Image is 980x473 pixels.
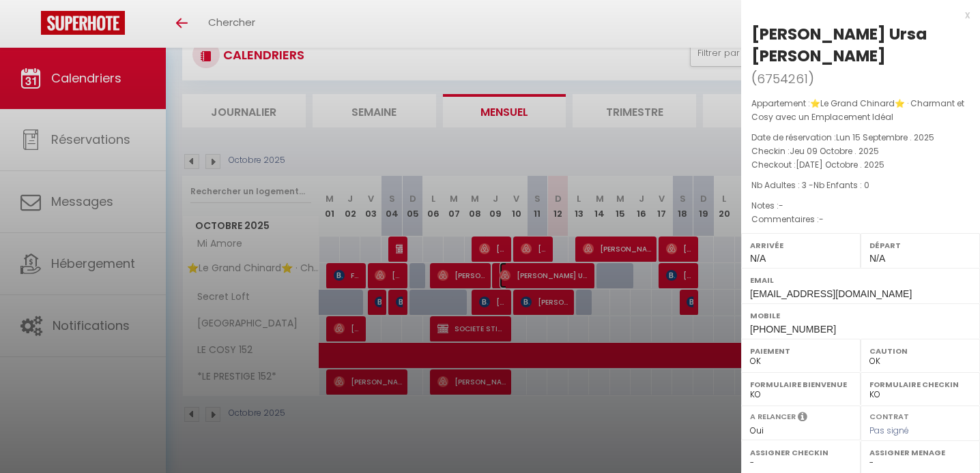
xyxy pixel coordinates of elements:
[751,97,970,124] p: Appartement :
[779,200,783,211] span: -
[751,179,869,191] span: Nb Adultes : 3 -
[869,378,971,391] label: Formulaire Checkin
[869,446,971,459] label: Assigner Menage
[790,145,879,157] span: Jeu 09 Octobre . 2025
[750,273,971,287] label: Email
[796,159,884,170] span: [DATE] Octobre . 2025
[750,288,912,299] span: [EMAIL_ADDRESS][DOMAIN_NAME]
[750,411,796,423] label: A relancer
[798,411,807,426] i: Sélectionner OUI si vous souhaiter envoyer les séquences de messages post-checkout
[741,7,970,23] div: x
[869,239,971,252] label: Départ
[813,179,869,191] span: Nb Enfants : 0
[751,97,964,123] span: ⭐Le Grand Chinard⭐ · Charmant et Cosy avec un Emplacement Idéal
[869,253,885,264] span: N/A
[751,69,814,88] span: ( )
[869,425,909,436] span: Pas signé
[751,213,970,226] p: Commentaires :
[751,23,970,67] div: [PERSON_NAME] Ursa [PERSON_NAME]
[757,70,808,87] span: 6754261
[751,199,970,213] p: Notes :
[869,411,909,420] label: Contrat
[869,344,971,358] label: Caution
[751,131,970,144] p: Date de réservation :
[751,158,970,172] p: Checkout :
[750,309,971,322] label: Mobile
[750,239,852,252] label: Arrivée
[750,446,852,459] label: Assigner Checkin
[819,213,824,225] span: -
[750,378,852,391] label: Formulaire Bienvenue
[750,324,836,335] span: [PHONE_NUMBER]
[750,253,766,264] span: N/A
[750,344,852,358] label: Paiement
[751,144,970,158] p: Checkin :
[836,132,934,143] span: Lun 15 Septembre . 2025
